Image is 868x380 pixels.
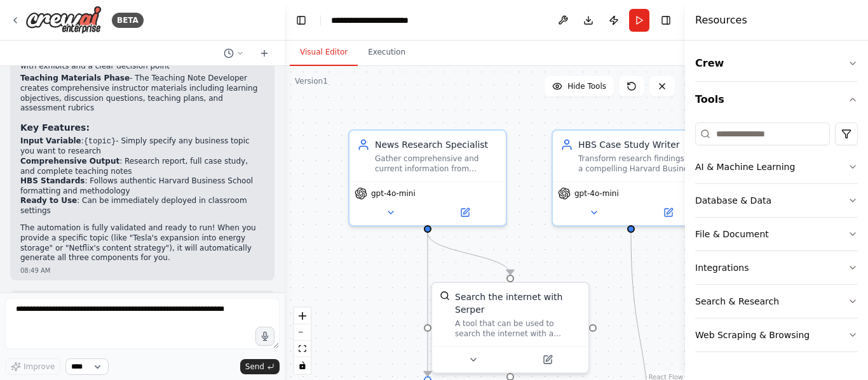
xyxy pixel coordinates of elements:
nav: breadcrumb [331,14,437,27]
span: Send [245,362,264,372]
div: Transform research findings into a compelling Harvard Business School-style case study about {top... [578,154,702,174]
div: React Flow controls [294,308,311,374]
li: : - Simply specify any business topic you want to research [20,136,264,157]
strong: Ready to Use [20,196,77,205]
button: toggle interactivity [294,357,311,374]
button: AI & Machine Learning [695,150,858,183]
strong: Input Variable [20,136,81,145]
button: Execution [358,39,416,66]
div: 08:49 AM [20,266,264,275]
strong: HBS Standards [20,176,85,185]
button: Tools [695,82,858,117]
div: News Research SpecialistGather comprehensive and current information from newspapers and news sou... [348,129,507,226]
button: Click to speak your automation idea [255,327,275,346]
button: Search & Research [695,285,858,318]
button: fit view [294,341,311,357]
strong: Teaching Materials Phase [20,74,130,82]
p: - The Teaching Note Developer creates comprehensive instructor materials including learning objec... [20,74,264,113]
span: Hide Tools [567,81,606,91]
div: BETA [112,13,144,28]
button: Open in side panel [512,352,583,367]
g: Edge from 8c37d2ea-98b6-43da-b29c-99c9e816a1c4 to 0bb3ca6d-5a7f-4e10-a17e-e33bce8e4687 [421,233,434,376]
li: : Can be immediately deployed in classroom settings [20,196,264,216]
button: Improve [5,358,60,375]
button: Open in side panel [632,205,704,220]
button: Send [240,359,280,374]
p: The automation is fully validated and ready to run! When you provide a specific topic (like "Tesl... [20,223,264,263]
button: Hide left sidebar [292,11,310,29]
button: Database & Data [695,184,858,217]
g: Edge from 8c37d2ea-98b6-43da-b29c-99c9e816a1c4 to 01ba6e51-cefd-453f-bd30-5f061fbccece [421,233,517,275]
button: Switch to previous chat [219,46,249,61]
img: Logo [25,6,102,34]
h4: Resources [695,13,747,28]
button: Crew [695,46,858,81]
div: Search the internet with Serper [455,291,581,316]
div: HBS Case Study Writer [578,138,702,151]
div: Gather comprehensive and current information from newspapers and news sources about {topic}, focu... [375,154,498,174]
button: Integrations [695,251,858,284]
button: File & Document [695,218,858,251]
span: gpt-4o-mini [574,188,619,199]
span: Improve [24,362,55,372]
button: Web Scraping & Browsing [695,318,858,351]
li: : Follows authentic Harvard Business School formatting and methodology [20,176,264,196]
button: Start a new chat [254,46,275,61]
div: SerperDevToolSearch the internet with SerperA tool that can be used to search the internet with a... [431,282,590,374]
img: SerperDevTool [440,291,450,301]
div: News Research Specialist [375,138,498,151]
div: HBS Case Study WriterTransform research findings into a compelling Harvard Business School-style ... [552,129,710,226]
div: Version 1 [295,76,328,86]
strong: Comprehensive Output [20,157,119,166]
span: gpt-4o-mini [371,188,416,199]
code: {topic} [84,137,116,146]
button: zoom out [294,324,311,341]
button: Open in side panel [429,205,501,220]
div: Tools [695,117,858,362]
button: zoom in [294,308,311,324]
strong: Key Features: [20,122,90,133]
li: : Research report, full case study, and complete teaching notes [20,157,264,176]
button: Hide right sidebar [657,11,675,29]
button: Visual Editor [290,39,358,66]
button: Hide Tools [545,76,614,96]
div: A tool that can be used to search the internet with a search_query. Supports different search typ... [455,318,581,339]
